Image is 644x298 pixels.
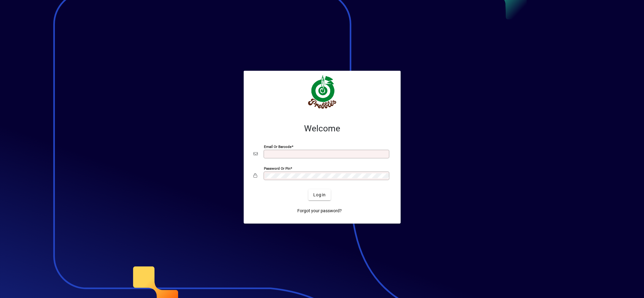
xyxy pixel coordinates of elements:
[313,192,326,198] span: Login
[264,145,292,149] mat-label: Email or Barcode
[264,166,290,171] mat-label: Password or Pin
[297,208,342,214] span: Forgot your password?
[295,205,344,216] a: Forgot your password?
[308,189,331,200] button: Login
[253,123,391,134] h2: Welcome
